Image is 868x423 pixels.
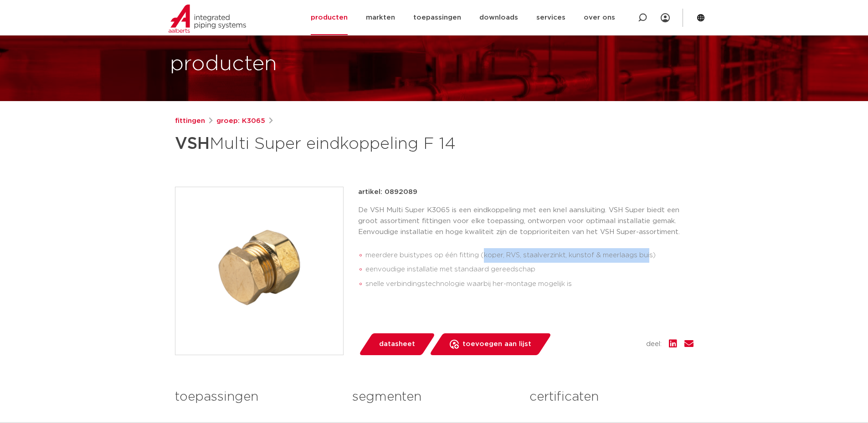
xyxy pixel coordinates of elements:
[175,136,210,152] strong: VSH
[175,116,205,127] a: fittingen
[365,277,693,291] li: snelle verbindingstechnologie waarbij her-montage mogelijk is
[462,337,531,352] span: toevoegen aan lijst
[216,116,265,127] a: groep: K3065
[352,388,516,406] h3: segmenten
[365,262,693,277] li: eenvoudige installatie met standaard gereedschap
[529,388,693,406] h3: certificaten
[358,333,436,355] a: datasheet
[358,187,417,198] p: artikel: 0892089
[379,337,415,352] span: datasheet
[175,187,343,355] img: Product Image for VSH Multi Super eindkoppeling F 14
[175,130,517,158] h1: Multi Super eindkoppeling F 14
[365,248,693,263] li: meerdere buistypes op één fitting (koper, RVS, staalverzinkt, kunstof & meerlaags buis)
[175,388,339,406] h3: toepassingen
[646,339,662,350] span: deel:
[170,50,277,79] h1: producten
[358,205,693,238] p: De VSH Multi Super K3065 is een eindkoppeling met een knel aansluiting. VSH Super biedt een groot...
